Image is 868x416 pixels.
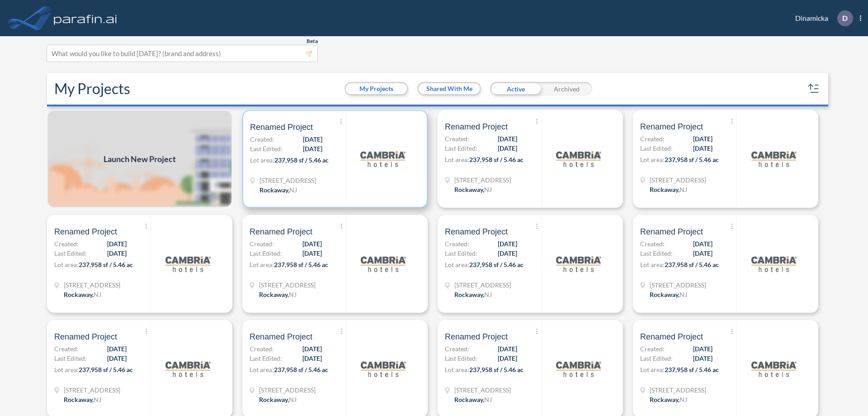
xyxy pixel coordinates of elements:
[274,156,329,164] span: 237,958 sf / 5.46 ac
[640,354,673,363] span: Last Edited:
[302,354,322,363] span: [DATE]
[250,156,274,164] span: Lot area:
[250,249,282,258] span: Last Edited:
[498,143,517,153] span: [DATE]
[54,80,130,97] h2: My Projects
[650,185,687,194] div: Rockaway, NJ
[498,344,517,354] span: [DATE]
[445,249,477,258] span: Last Edited:
[361,346,406,392] img: logo
[693,354,712,363] span: [DATE]
[54,249,87,258] span: Last Edited:
[259,385,316,395] span: 321 Mt Hope Ave
[640,143,673,153] span: Last Edited:
[640,156,665,163] span: Lot area:
[640,134,665,143] span: Created:
[640,226,703,237] span: Renamed Project
[250,331,312,342] span: Renamed Project
[556,136,601,182] img: logo
[250,122,313,133] span: Renamed Project
[469,261,524,268] span: 237,958 sf / 5.46 ac
[454,185,492,194] div: Rockaway, NJ
[107,249,127,258] span: [DATE]
[650,395,687,404] div: Rockaway, NJ
[165,346,211,392] img: logo
[693,143,712,153] span: [DATE]
[498,354,517,363] span: [DATE]
[302,249,322,258] span: [DATE]
[47,110,232,208] a: Launch New Project
[751,346,797,392] img: logo
[665,366,719,373] span: 237,958 sf / 5.46 ac
[556,241,601,287] img: logo
[419,83,480,94] button: Shared With Me
[274,366,328,373] span: 237,958 sf / 5.46 ac
[640,344,665,354] span: Created:
[665,261,719,268] span: 237,958 sf / 5.46 ac
[445,344,469,354] span: Created:
[94,291,101,298] span: NJ
[302,239,322,249] span: [DATE]
[250,134,274,144] span: Created:
[469,156,524,163] span: 237,958 sf / 5.46 ac
[498,239,517,249] span: [DATE]
[454,175,511,185] span: 321 Mt Hope Ave
[454,396,484,403] span: Rockaway ,
[250,344,274,354] span: Created:
[64,395,101,404] div: Rockaway, NJ
[693,239,712,249] span: [DATE]
[259,291,289,298] span: Rockaway ,
[498,134,517,143] span: [DATE]
[54,226,117,237] span: Renamed Project
[541,82,592,96] div: Archived
[445,366,469,373] span: Lot area:
[679,186,687,193] span: NJ
[640,331,703,342] span: Renamed Project
[445,331,508,342] span: Renamed Project
[303,144,322,153] span: [DATE]
[54,344,79,354] span: Created:
[556,346,601,392] img: logo
[360,136,406,182] img: logo
[47,110,232,208] img: add
[445,261,469,268] span: Lot area:
[751,241,797,287] img: logo
[250,354,282,363] span: Last Edited:
[107,344,127,354] span: [DATE]
[107,354,127,363] span: [DATE]
[54,239,79,249] span: Created:
[361,241,406,287] img: logo
[650,290,687,299] div: Rockaway, NJ
[259,395,297,404] div: Rockaway, NJ
[640,121,703,132] span: Renamed Project
[54,366,79,373] span: Lot area:
[665,156,719,163] span: 237,958 sf / 5.46 ac
[693,249,712,258] span: [DATE]
[52,9,119,27] img: logo
[782,10,861,26] div: Dinamicka
[94,396,101,403] span: NJ
[104,153,176,165] span: Launch New Project
[289,186,297,194] span: NJ
[650,291,679,298] span: Rockaway ,
[54,354,87,363] span: Last Edited:
[79,366,133,373] span: 237,958 sf / 5.46 ac
[250,226,312,237] span: Renamed Project
[64,291,94,298] span: Rockaway ,
[640,261,665,268] span: Lot area:
[484,396,492,403] span: NJ
[445,239,469,249] span: Created:
[640,249,673,258] span: Last Edited:
[259,280,316,290] span: 321 Mt Hope Ave
[250,239,274,249] span: Created:
[64,396,94,403] span: Rockaway ,
[498,249,517,258] span: [DATE]
[454,395,492,404] div: Rockaway, NJ
[289,396,297,403] span: NJ
[807,81,821,96] button: sort
[650,186,679,193] span: Rockaway ,
[484,291,492,298] span: NJ
[64,385,120,395] span: 321 Mt Hope Ave
[640,366,665,373] span: Lot area:
[303,134,322,144] span: [DATE]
